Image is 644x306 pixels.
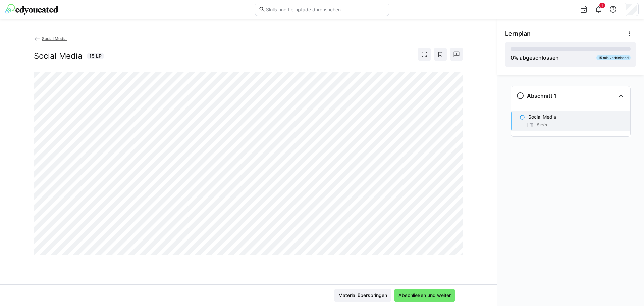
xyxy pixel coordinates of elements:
span: 15 LP [89,53,102,59]
span: Social Media [42,36,67,41]
span: Abschließen und weiter [397,292,452,299]
p: Social Media [528,114,556,120]
button: Material überspringen [334,289,391,302]
a: Social Media [34,36,67,41]
span: Material überspringen [337,292,388,299]
span: 1 [601,3,603,7]
div: 15 min verbleibend [596,55,631,60]
h3: Abschnitt 1 [527,92,556,99]
button: Abschließen und weiter [394,289,455,302]
span: Lernplan [505,30,531,37]
input: Skills und Lernpfade durchsuchen… [265,6,385,12]
h2: Social Media [34,51,83,61]
div: % abgeschlossen [511,54,559,62]
span: 15 min [535,122,547,128]
span: 0 [511,54,514,61]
